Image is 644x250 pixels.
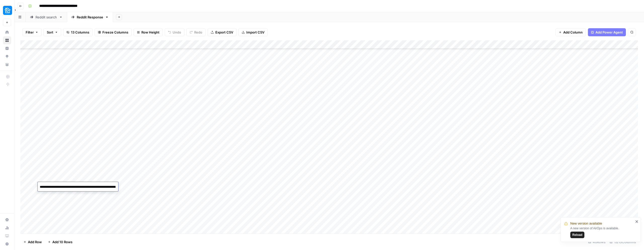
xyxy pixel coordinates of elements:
[3,36,11,44] a: Browse
[570,232,584,238] button: Reload
[3,240,11,248] button: Help + Support
[3,28,11,36] a: Home
[3,52,11,60] a: Opportunities
[134,28,163,36] button: Row Height
[246,30,264,35] span: Import CSV
[3,6,12,15] img: Neighbor Logo
[38,183,118,191] textarea: To enrich screen reader interactions, please activate Accessibility in Grammarly extension settings
[22,28,42,36] button: Filter
[102,30,128,35] span: Freeze Columns
[635,220,639,224] button: close
[47,30,53,35] span: Sort
[141,30,159,35] span: Row Height
[173,30,181,35] span: Undo
[26,12,67,22] a: Reddit search
[77,15,103,20] div: Reddit Response
[208,28,236,36] button: Export CSV
[20,238,45,246] button: Add Row
[95,28,132,36] button: Freeze Columns
[35,15,57,20] div: Reddit search
[215,30,233,35] span: Export CSV
[3,224,11,232] a: Usage
[238,28,268,36] button: Import CSV
[563,30,583,35] span: Add Column
[45,238,75,246] button: Add 10 Rows
[3,216,11,224] a: Settings
[555,28,586,36] button: Add Column
[44,28,61,36] button: Sort
[570,221,602,226] span: New version available
[572,233,582,237] span: Reload
[586,238,608,246] div: 40 Rows
[67,12,113,22] a: Reddit Response
[3,4,11,17] button: Workspace: Neighbor
[588,28,626,36] button: Add Power Agent
[63,28,93,36] button: 13 Columns
[28,239,42,244] span: Add Row
[570,226,634,238] div: A new version of AirOps is available.
[186,28,206,36] button: Redo
[595,30,623,35] span: Add Power Agent
[608,238,638,246] div: 13/13 Columns
[3,60,11,69] a: Your Data
[165,28,184,36] button: Undo
[3,232,11,240] a: Learning Hub
[194,30,202,35] span: Redo
[71,30,89,35] span: 13 Columns
[3,44,11,52] a: Insights
[26,30,34,35] span: Filter
[52,239,72,244] span: Add 10 Rows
